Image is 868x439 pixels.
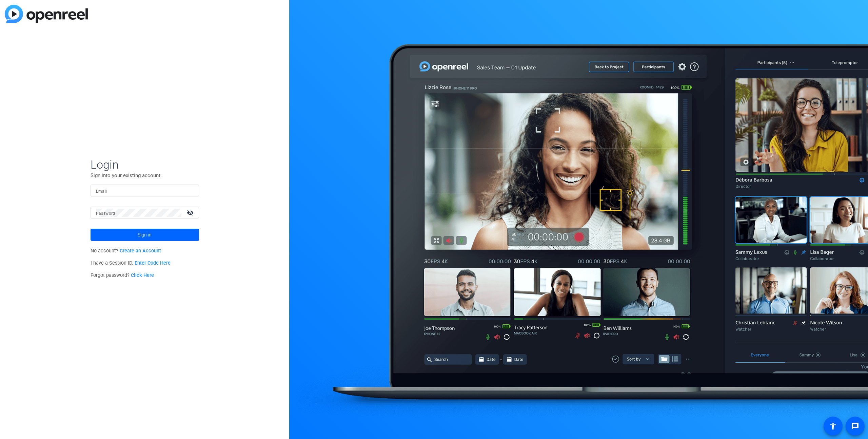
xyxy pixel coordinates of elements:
a: Click Here [131,272,154,278]
span: I have a Session ID. [91,260,171,266]
span: Forgot password? [91,272,154,278]
a: Create an Account [120,248,161,254]
input: Enter Email Address [96,187,194,195]
mat-icon: message [851,422,859,430]
mat-label: Email [96,189,107,194]
mat-icon: accessibility [829,422,837,430]
span: Sign in [138,226,152,243]
button: Sign in [91,229,199,241]
mat-label: Password [96,211,115,216]
img: blue-gradient.svg [5,5,88,23]
span: Login [91,157,199,172]
mat-icon: visibility_off [183,208,199,217]
a: Enter Code Here [135,260,171,266]
p: Sign into your existing account. [91,172,199,179]
span: No account? [91,248,161,254]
